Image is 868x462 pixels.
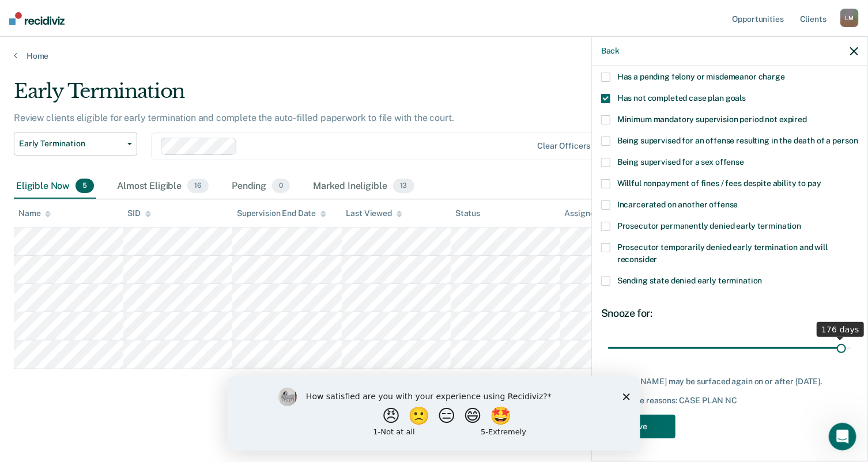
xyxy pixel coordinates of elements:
span: Incarcerated on another offense [617,200,738,209]
span: 16 [187,179,209,194]
span: Prosecutor temporarily denied early termination and will reconsider [617,243,828,264]
div: Name [18,209,51,218]
div: Assigned to [565,209,619,218]
span: Minimum mandatory supervision period not expired [617,115,807,124]
span: Has not completed case plan goals [617,93,746,103]
span: 0 [272,179,290,194]
div: Eligible Now [14,174,96,199]
img: Recidiviz [9,12,65,25]
div: Early Termination [14,79,665,112]
div: Status [455,209,480,218]
div: L M [840,9,859,27]
div: Snooze for: [601,307,858,320]
div: Last Viewed [346,209,402,218]
div: Almost Eligible [115,174,211,199]
a: Home [14,51,854,61]
iframe: Intercom live chat [829,423,856,450]
span: Has a pending felony or misdemeanor charge [617,72,785,81]
div: Supervision End Date [237,209,326,218]
span: Being supervised for a sex offense [617,157,744,166]
div: SID [128,209,152,218]
span: 13 [393,179,414,194]
div: Pending [229,174,292,199]
div: Marked Ineligible [311,174,416,199]
span: Sending state denied early termination [617,276,763,285]
span: 5 [76,179,94,194]
button: Back [601,46,620,56]
span: Willful nonpayment of fines / fees despite ability to pay [617,179,821,188]
span: Early Termination [19,139,123,149]
span: Being supervised for an offense resulting in the death of a person [617,136,858,145]
div: [PERSON_NAME] may be surfaced again on or after [DATE]. [601,377,858,387]
div: 176 days [817,322,864,337]
iframe: Survey by Kim from Recidiviz [228,376,640,450]
div: Not eligible reasons: CASE PLAN NC [601,396,858,406]
div: Clear officers [537,141,590,151]
p: Review clients eligible for early termination and complete the auto-filled paperwork to file with... [14,112,454,123]
span: Prosecutor permanently denied early termination [617,221,801,230]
